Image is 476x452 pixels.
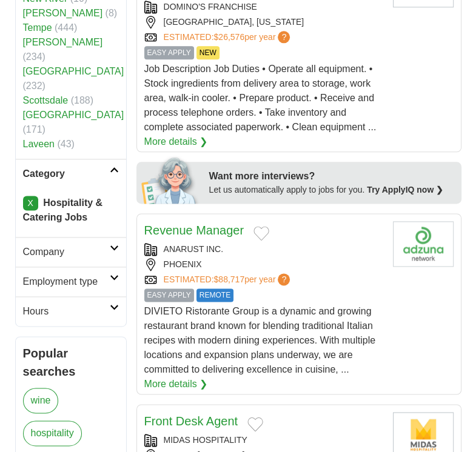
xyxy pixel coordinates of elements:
a: MIDAS HOSPITALITY [164,435,247,445]
span: Job Description Job Duties • Operate all equipment. • Stock ingredients from delivery area to sto... [144,64,377,132]
h2: Company [23,245,110,259]
button: Add to favorite jobs [253,226,269,241]
span: (8) [106,8,118,18]
a: ESTIMATED:$88,717per year? [164,273,293,286]
span: (232) [23,81,45,91]
a: More details ❯ [144,377,208,391]
span: (188) [71,95,93,105]
span: $26,576 [213,32,244,42]
h2: Employment type [23,274,110,289]
span: DIVIETO Ristorante Group is a dynamic and growing restaurant brand known for blending traditional... [144,306,376,374]
img: Company logo [393,221,454,267]
span: $88,717 [213,274,244,284]
a: Laveen [23,139,55,149]
h2: Hours [23,304,110,319]
span: (234) [23,52,45,62]
a: Company [16,237,126,267]
a: ESTIMATED:$26,576per year? [164,31,293,44]
div: PHOENIX [144,258,383,271]
a: [GEOGRAPHIC_DATA] [23,110,124,120]
strong: Hospitality & Catering Jobs [23,198,103,222]
a: More details ❯ [144,135,208,149]
span: EASY APPLY [144,46,194,59]
div: [GEOGRAPHIC_DATA], [US_STATE] [144,16,383,28]
span: EASY APPLY [144,288,194,302]
span: (444) [55,22,77,33]
span: ? [278,31,290,43]
a: Front Desk Agent [144,414,238,428]
span: ? [278,273,290,285]
h2: Category [23,167,110,181]
span: NEW [196,46,220,59]
a: Category [16,159,126,188]
a: Employment type [16,267,126,296]
div: Want more interviews? [209,169,454,184]
a: [GEOGRAPHIC_DATA] [23,66,124,76]
a: hospitality [23,420,82,446]
a: [PERSON_NAME] [23,37,103,47]
a: wine [23,388,59,413]
a: [PERSON_NAME] [23,8,103,18]
a: Scottsdale [23,95,69,105]
span: (43) [57,139,74,149]
h2: Popular searches [23,344,119,381]
button: Add to favorite jobs [247,417,263,431]
a: Hours [16,296,126,326]
span: REMOTE [196,288,233,302]
a: Try ApplyIQ now ❯ [367,185,443,194]
span: (171) [23,124,45,135]
a: Revenue Manager [144,224,244,237]
div: DOMINO'S FRANCHISE [144,1,383,13]
a: Tempe [23,22,52,33]
div: Let us automatically apply to jobs for you. [209,184,454,196]
a: X [23,196,38,210]
img: apply-iq-scientist.png [141,155,200,204]
div: ANARUST INC. [144,243,383,256]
